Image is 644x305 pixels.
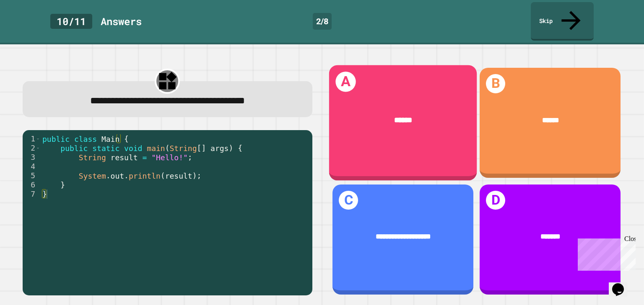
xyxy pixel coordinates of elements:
div: 3 [23,153,41,162]
span: Toggle code folding, rows 2 through 6 [36,144,40,153]
div: 2 [23,144,41,153]
h1: B [486,74,505,93]
div: 10 / 11 [50,14,92,29]
h1: C [339,191,358,210]
h1: A [336,72,356,92]
iframe: chat widget [574,235,636,271]
div: Chat with us now!Close [3,3,58,53]
div: 7 [23,190,41,199]
a: Skip [531,2,594,41]
span: Toggle code folding, rows 1 through 7 [36,134,40,144]
div: Answer s [101,14,142,29]
div: 6 [23,180,41,190]
div: 5 [23,171,41,180]
div: 2 / 8 [313,13,332,30]
div: 4 [23,162,41,171]
h1: D [486,191,505,210]
iframe: chat widget [609,272,636,297]
div: 1 [23,134,41,144]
